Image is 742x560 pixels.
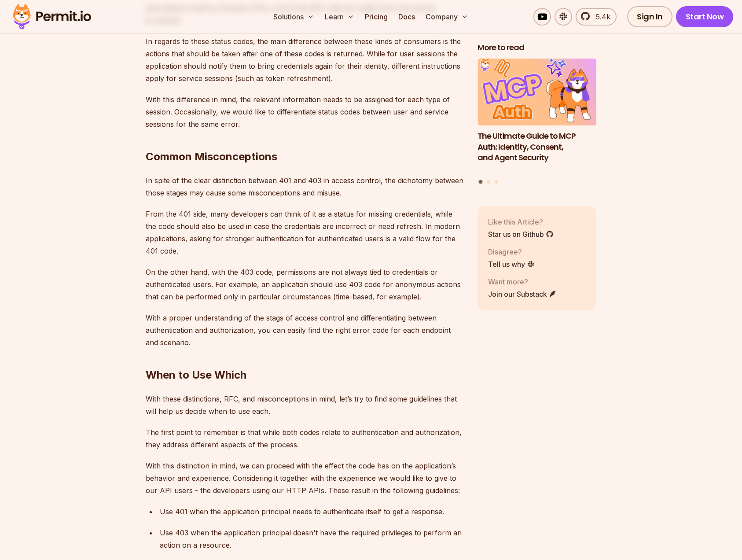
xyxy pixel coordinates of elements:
[422,8,472,26] button: Company
[487,180,490,183] button: Go to slide 2
[488,276,557,287] p: Want more?
[488,228,554,239] a: Star us on Github
[479,180,483,184] button: Go to slide 1
[478,130,596,163] h3: The Ultimate Guide to MCP Auth: Identity, Consent, and Agent Security
[9,2,95,32] img: Permit logo
[146,312,463,349] p: With a proper understanding of the stags of access control and differentiating between authentica...
[146,174,463,199] p: In spite of the clear distinction between 401 and 403 in access control, the dichotomy between th...
[361,8,391,26] a: Pricing
[495,180,498,183] button: Go to slide 3
[478,42,596,53] h2: More to read
[627,6,672,27] a: Sign In
[146,460,463,497] p: With this distinction in mind, we can proceed with the effect the code has on the application’s b...
[576,8,617,26] a: 5.4k
[146,35,463,85] p: In regards to these status codes, the main difference between these kinds of consumers is the act...
[478,59,596,174] li: 1 of 3
[488,288,557,299] a: Join our Substack
[488,258,535,269] a: Tell us why
[676,6,734,27] a: Start Now
[146,208,463,257] p: From the 401 side, many developers can think of it as a status for missing credentials, while the...
[146,333,463,382] h2: When to Use Which
[591,11,610,22] span: 5.4k
[488,246,535,257] p: Disagree?
[321,8,358,26] button: Learn
[478,59,596,174] a: The Ultimate Guide to MCP Auth: Identity, Consent, and Agent SecurityThe Ultimate Guide to MCP Au...
[160,505,463,518] p: Use 401 when the application principal needs to authenticate itself to get a response.
[160,527,463,551] p: Use 403 when the application principal doesn't have the required privileges to perform an action ...
[146,426,463,451] p: The first point to remember is that while both codes relate to authentication and authorization, ...
[478,59,596,125] img: The Ultimate Guide to MCP Auth: Identity, Consent, and Agent Security
[270,8,318,26] button: Solutions
[146,266,463,303] p: On the other hand, with the 403 code, permissions are not always tied to credentials or authentic...
[146,114,463,164] h2: Common Misconceptions
[395,8,419,26] a: Docs
[478,59,596,185] div: Posts
[488,216,554,227] p: Like this Article?
[146,93,463,130] p: With this difference in mind, the relevant information needs to be assigned for each type of sess...
[146,393,463,417] p: With these distinctions, RFC, and misconceptions in mind, let’s try to find some guidelines that ...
